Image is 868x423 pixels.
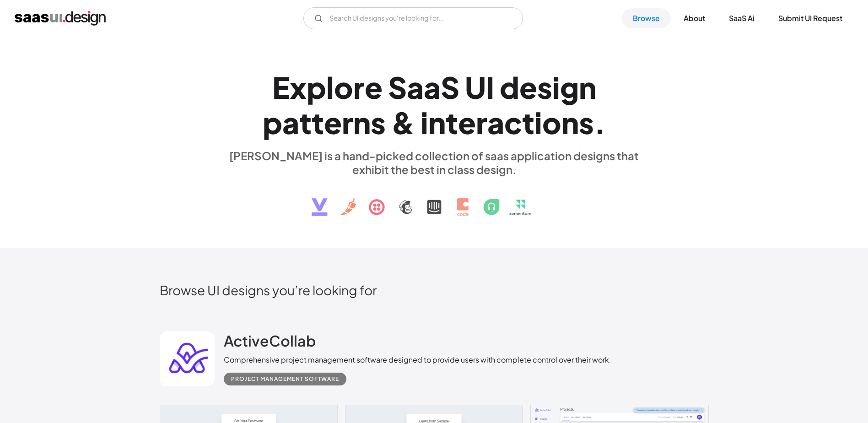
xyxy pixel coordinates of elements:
[272,70,290,105] div: E
[537,70,552,105] div: s
[594,105,606,140] div: .
[326,70,334,105] div: l
[334,70,353,105] div: o
[290,70,307,105] div: x
[388,70,407,105] div: S
[224,70,645,140] h1: Explore SaaS UI design patterns & interactions.
[421,105,428,140] div: i
[579,105,594,140] div: s
[718,8,766,28] a: SaaS Ai
[224,354,611,365] div: Comprehensive project management software designed to provide users with complete control over th...
[504,105,522,140] div: c
[465,70,486,105] div: U
[407,70,424,105] div: a
[428,105,446,140] div: n
[458,105,476,140] div: e
[767,8,853,28] a: Submit UI Request
[224,331,316,354] a: ActiveCollab
[476,105,487,140] div: r
[534,105,542,140] div: i
[446,105,458,140] div: t
[391,105,415,140] div: &
[224,331,316,350] h2: ActiveCollab
[342,105,353,140] div: r
[560,70,579,105] div: g
[15,11,106,26] a: home
[299,105,312,140] div: t
[263,105,282,140] div: p
[303,7,523,29] input: Search UI designs you're looking for...
[307,70,326,105] div: p
[324,105,342,140] div: e
[552,70,560,105] div: i
[487,105,504,140] div: a
[353,105,371,140] div: n
[231,374,339,385] div: Project Management Software
[542,105,561,140] div: o
[673,8,716,28] a: About
[441,70,459,105] div: S
[371,105,386,140] div: s
[224,149,645,176] div: [PERSON_NAME] is a hand-picked collection of saas application designs that exhibit the best in cl...
[522,105,534,140] div: t
[282,105,299,140] div: a
[353,70,365,105] div: r
[365,70,383,105] div: e
[622,8,671,28] a: Browse
[579,70,596,105] div: n
[312,105,324,140] div: t
[424,70,441,105] div: a
[561,105,579,140] div: n
[486,70,494,105] div: I
[296,176,573,224] img: text, icon, saas logo
[500,70,519,105] div: d
[160,282,709,298] h2: Browse UI designs you’re looking for
[303,7,523,29] form: Email Form
[519,70,537,105] div: e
